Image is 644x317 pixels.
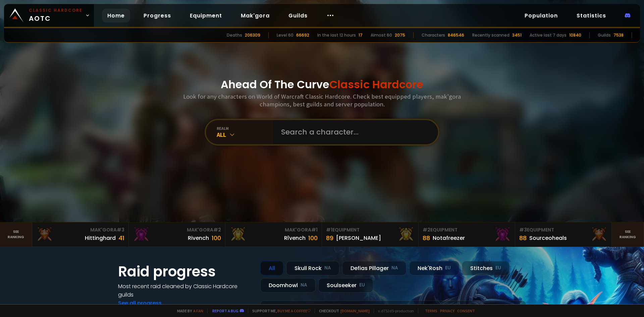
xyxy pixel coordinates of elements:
[138,9,176,22] a: Progress
[374,308,414,313] span: v. d752d5 - production
[29,7,83,13] small: Classic Hardcore
[359,32,363,38] div: 17
[188,234,209,242] div: Rivench
[423,226,430,233] span: # 2
[212,233,221,243] div: 100
[283,9,313,22] a: Guilds
[448,32,464,38] div: 846546
[29,7,83,23] span: AOTC
[495,265,501,271] small: EU
[326,226,414,233] div: Equipment
[213,226,221,233] span: # 2
[423,233,430,243] div: 88
[571,9,611,22] a: Statistics
[322,222,419,247] a: #1Equipment89[PERSON_NAME]
[440,308,454,313] a: Privacy
[277,308,311,313] a: Buy me a coffee
[184,9,227,22] a: Equipment
[260,261,283,275] div: All
[324,265,331,271] small: NA
[519,226,607,233] div: Equipment
[329,77,423,92] span: Classic Hardcore
[530,32,567,38] div: Active last 7 days
[340,308,370,313] a: [DOMAIN_NAME]
[409,261,459,275] div: Nek'Rosh
[359,282,365,288] small: EU
[512,32,522,38] div: 3451
[326,226,332,233] span: # 1
[519,9,563,22] a: Population
[180,93,464,108] h3: Look for any characters on World of Warcraft Classic Hardcore. Check best equipped players, mak'g...
[217,126,273,131] div: realm
[308,233,318,243] div: 100
[286,261,339,275] div: Skull Rock
[118,261,252,282] h1: Raid progress
[221,76,423,93] h1: Ahead Of The Curve
[102,9,130,22] a: Home
[317,32,356,38] div: In the last 12 hours
[32,222,129,247] a: Mak'Gora#3Hittinghard41
[422,32,445,38] div: Characters
[613,32,624,38] div: 7538
[529,234,567,242] div: Sourceoheals
[4,4,94,27] a: Classic HardcoreAOTC
[336,234,381,242] div: [PERSON_NAME]
[133,226,221,233] div: Mak'Gora
[277,120,430,144] input: Search a character...
[129,222,225,247] a: Mak'Gora#2Rivench100
[519,226,527,233] span: # 3
[85,234,116,242] div: Hittinghard
[419,222,515,247] a: #2Equipment88Notafreezer
[326,233,333,243] div: 89
[433,234,465,242] div: Notafreezer
[311,226,318,233] span: # 1
[342,261,407,275] div: Defias Pillager
[118,233,124,243] div: 41
[225,222,322,247] a: Mak'Gora#1Rîvench100
[301,282,307,288] small: NA
[472,32,509,38] div: Recently scanned
[462,261,509,275] div: Stitches
[227,32,242,38] div: Deaths
[235,9,275,22] a: Mak'gora
[229,226,318,233] div: Mak'Gora
[296,32,309,38] div: 66692
[117,226,124,233] span: # 3
[445,265,451,271] small: EU
[423,226,511,233] div: Equipment
[425,308,437,313] a: Terms
[315,308,370,313] span: Checkout
[284,234,306,242] div: Rîvench
[598,32,611,38] div: Guilds
[118,282,252,299] h4: Most recent raid cleaned by Classic Hardcore guilds
[569,32,581,38] div: 10840
[36,226,124,233] div: Mak'Gora
[260,278,316,293] div: Doomhowl
[395,32,405,38] div: 2075
[248,308,311,313] span: Support me,
[217,131,273,139] div: All
[612,222,644,247] a: Seeranking
[519,233,527,243] div: 88
[371,32,392,38] div: Almost 60
[118,299,162,307] a: See all progress
[457,308,475,313] a: Consent
[391,265,398,271] small: NA
[515,222,612,247] a: #3Equipment88Sourceoheals
[318,278,373,293] div: Soulseeker
[193,308,203,313] a: a fan
[245,32,260,38] div: 206309
[173,308,203,313] span: Made by
[212,308,238,313] a: Report a bug
[277,32,293,38] div: Level 60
